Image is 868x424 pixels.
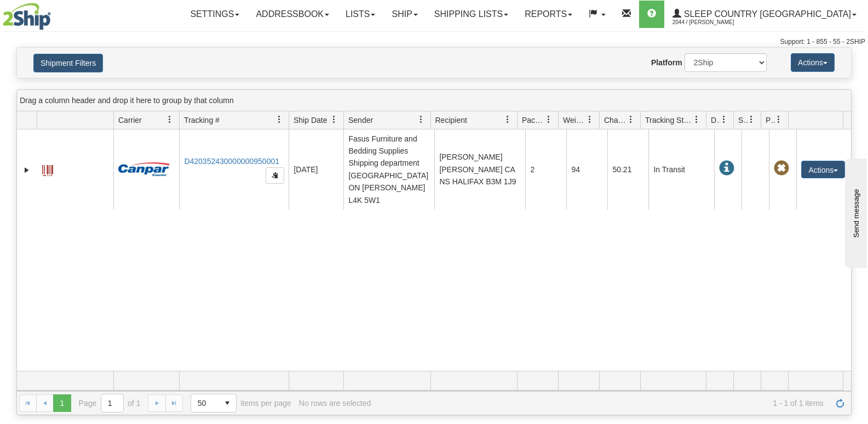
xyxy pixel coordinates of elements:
a: D420352430000000950001 [184,157,279,166]
span: Sleep Country [GEOGRAPHIC_DATA] [681,9,851,19]
a: Sleep Country [GEOGRAPHIC_DATA] 2044 / [PERSON_NAME] [664,1,865,28]
button: Shipment Filters [33,54,103,72]
span: Pickup Status [766,115,775,126]
a: Recipient filter column settings [498,110,517,129]
a: Charge filter column settings [622,110,640,129]
span: Page of 1 [79,394,141,412]
input: Page 1 [101,394,123,412]
a: Tracking Status filter column settings [687,110,706,129]
a: Pickup Status filter column settings [769,110,788,129]
a: Carrier filter column settings [160,110,179,129]
a: Refresh [831,394,849,412]
span: 1 - 1 of 1 items [378,399,824,408]
span: 50 [198,398,212,409]
div: Send message [8,9,101,18]
span: Page sizes drop down [191,394,237,412]
a: Addressbook [248,1,337,28]
a: Reports [516,1,580,28]
span: items per page [191,394,291,412]
span: Sender [348,115,373,126]
a: Packages filter column settings [539,110,558,129]
div: No rows are selected [299,399,371,408]
a: Weight filter column settings [580,110,599,129]
a: Tracking # filter column settings [270,110,289,129]
span: Charge [604,115,627,126]
img: 14 - Canpar [118,162,170,176]
span: In Transit [719,161,734,176]
a: Shipment Issues filter column settings [742,110,761,129]
td: 2 [525,129,566,210]
div: Support: 1 - 855 - 55 - 2SHIP [3,37,865,47]
span: Ship Date [294,115,327,126]
span: Carrier [118,115,142,126]
span: Recipient [435,115,467,126]
button: Actions [791,53,835,72]
div: grid grouping header [17,90,851,111]
img: logo2044.jpg [3,3,51,30]
span: 2044 / [PERSON_NAME] [672,17,755,28]
a: Ship [383,1,426,28]
span: Tracking Status [645,115,693,126]
span: Shipment Issues [738,115,748,126]
a: Lists [337,1,383,28]
a: Shipping lists [426,1,516,28]
button: Copy to clipboard [266,167,284,184]
td: Fasus Furniture and Bedding Supplies Shipping department [GEOGRAPHIC_DATA] ON [PERSON_NAME] L4K 5W1 [343,129,434,210]
span: Page 1 [53,394,71,412]
a: Delivery Status filter column settings [715,110,733,129]
td: In Transit [648,129,714,210]
span: Delivery Status [711,115,720,126]
td: [PERSON_NAME] [PERSON_NAME] CA NS HALIFAX B3M 1J9 [434,129,525,210]
td: 94 [566,129,607,210]
span: Pickup Not Assigned [774,161,789,176]
a: Expand [21,165,32,176]
td: 50.21 [607,129,648,210]
label: Platform [651,57,682,68]
iframe: chat widget [843,156,867,268]
a: Sender filter column settings [412,110,430,129]
a: Label [42,160,53,178]
a: Settings [182,1,248,28]
span: Packages [522,115,545,126]
button: Actions [801,161,845,178]
td: [DATE] [289,129,343,210]
span: select [219,394,236,412]
a: Ship Date filter column settings [325,110,343,129]
span: Weight [563,115,586,126]
span: Tracking # [184,115,220,126]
